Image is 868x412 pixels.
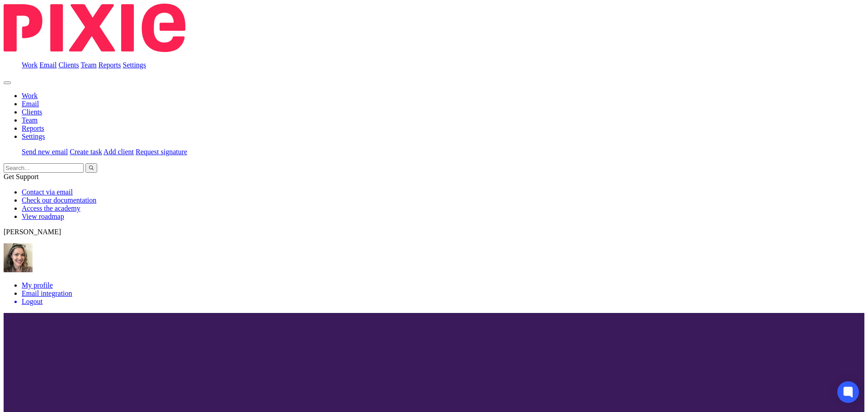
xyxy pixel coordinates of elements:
[22,61,38,69] a: Work
[22,204,80,212] a: Access the academy
[4,173,39,180] span: Get Support
[123,61,146,69] a: Settings
[4,228,864,236] p: [PERSON_NAME]
[22,281,53,289] a: My profile
[22,108,42,116] a: Clients
[22,196,96,204] a: Check our documentation
[22,213,64,220] a: View roadmap
[104,148,134,156] a: Add client
[22,148,68,156] a: Send new email
[22,298,42,305] span: Logout
[22,298,864,306] a: Logout
[80,61,96,69] a: Team
[22,92,38,99] a: Work
[136,148,187,156] a: Request signature
[22,116,38,124] a: Team
[22,133,45,140] a: Settings
[4,163,84,173] input: Search
[4,243,33,272] img: IMG_7896.JPG
[4,4,185,52] img: Pixie
[58,61,79,69] a: Clients
[39,61,57,69] a: Email
[22,124,44,132] a: Reports
[85,163,97,173] button: Search
[22,100,39,108] a: Email
[22,188,73,196] a: Contact via email
[70,148,102,156] a: Create task
[99,61,121,69] a: Reports
[22,289,72,297] a: Email integration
